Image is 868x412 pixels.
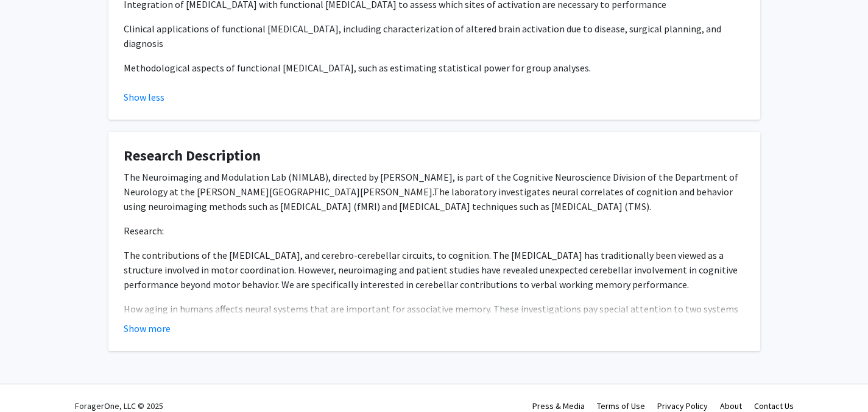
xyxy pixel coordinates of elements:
a: Terms of Use [597,400,645,411]
p: The Neuroimaging and Modulation Lab (NIMLAB), directed by [PERSON_NAME], is part of the Cognitive... [124,170,745,214]
a: Contact Us [754,400,794,411]
a: About [720,400,742,411]
a: Press & Media [532,400,585,411]
a: Privacy Policy [657,400,708,411]
iframe: Chat [9,357,52,403]
p: Clinical applications of functional [MEDICAL_DATA], including characterization of altered brain a... [124,21,745,51]
p: Research: [124,223,745,238]
p: Methodological aspects of functional [MEDICAL_DATA], such as estimating statistical power for gro... [124,60,745,75]
button: Show less [124,90,164,104]
button: Show more [124,321,171,336]
p: How aging in humans affects neural systems that are important for associative memory. These inves... [124,302,745,360]
h4: Research Description [124,147,745,165]
span: The laboratory investigates neural correlates of cognition and behavior using neuroimaging method... [124,186,733,212]
p: The contributions of the [MEDICAL_DATA], and cerebro-cerebellar circuits, to cognition. The [MEDI... [124,248,745,292]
